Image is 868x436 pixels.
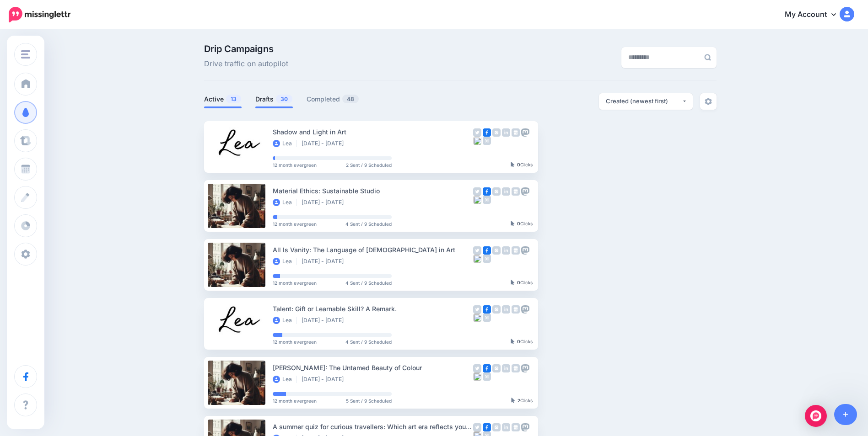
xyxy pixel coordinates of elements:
img: menu.png [21,50,30,58]
img: pointer-grey-darker.png [511,162,515,167]
img: mastodon-grey-square.png [521,423,529,431]
img: bluesky-grey-square.png [473,255,481,263]
img: facebook-square.png [483,305,491,314]
div: Clicks [511,280,533,286]
li: [DATE] - [DATE] [302,140,348,147]
img: linkedin-grey-square.png [502,423,510,431]
li: [DATE] - [DATE] [302,376,348,383]
b: 2 [518,398,520,403]
img: google_business-grey-square.png [512,246,520,255]
img: facebook-square.png [483,128,491,137]
img: medium-grey-square.png [483,196,491,204]
img: pointer-grey-darker.png [511,221,515,226]
img: google_business-grey-square.png [512,128,520,137]
span: 5 Sent / 9 Scheduled [346,399,392,403]
img: instagram-grey-square.png [492,423,501,431]
img: instagram-grey-square.png [492,128,501,137]
img: linkedin-grey-square.png [502,246,510,255]
div: Created (newest first) [606,97,682,106]
img: bluesky-grey-square.png [473,137,481,145]
img: bluesky-grey-square.png [473,314,481,322]
a: Completed48 [307,94,359,105]
img: instagram-grey-square.png [492,187,501,196]
img: google_business-grey-square.png [512,187,520,196]
li: [DATE] - [DATE] [302,258,348,265]
img: twitter-grey-square.png [473,187,481,196]
span: 48 [342,95,359,103]
img: pointer-grey-darker.png [511,339,515,344]
span: 12 month evergreen [273,399,317,403]
span: 13 [226,95,241,103]
img: bluesky-grey-square.png [473,372,481,381]
div: Shadow and Light in Art [273,127,473,137]
li: Lea [273,258,297,265]
img: Missinglettr [9,7,70,22]
span: 4 Sent / 9 Scheduled [345,340,392,344]
img: mastodon-grey-square.png [521,364,529,372]
img: medium-grey-square.png [483,372,491,381]
span: Drive traffic on autopilot [204,58,288,70]
span: 12 month evergreen [273,340,317,344]
li: Lea [273,376,297,383]
div: Clicks [511,398,533,404]
div: A summer quiz for curious travellers: Which art era reflects your travel style? [273,421,473,432]
li: Lea [273,199,297,206]
img: google_business-grey-square.png [512,423,520,431]
img: linkedin-grey-square.png [502,305,510,314]
img: medium-grey-square.png [483,137,491,145]
img: facebook-square.png [483,246,491,255]
img: twitter-grey-square.png [473,305,481,314]
b: 0 [517,280,520,285]
img: twitter-grey-square.png [473,128,481,137]
a: My Account [776,4,854,26]
img: settings-grey.png [705,98,712,105]
img: mastodon-grey-square.png [521,187,529,196]
div: All Is Vanity: The Language of [DEMOGRAPHIC_DATA] in Art [273,245,473,255]
span: 12 month evergreen [273,281,317,285]
img: linkedin-grey-square.png [502,364,510,372]
li: Lea [273,317,297,324]
img: instagram-grey-square.png [492,364,501,372]
img: google_business-grey-square.png [512,305,520,314]
b: 0 [517,221,520,226]
img: linkedin-grey-square.png [502,128,510,137]
button: Created (newest first) [599,93,693,110]
img: mastodon-grey-square.png [521,246,529,255]
div: Talent: Gift or Learnable Skill? A Remark. [273,303,473,314]
b: 0 [517,162,520,167]
span: 2 Sent / 9 Scheduled [346,163,392,167]
span: 12 month evergreen [273,222,317,226]
div: Open Intercom Messenger [805,405,827,427]
img: medium-grey-square.png [483,255,491,263]
span: Drip Campaigns [204,44,288,53]
img: medium-grey-square.png [483,314,491,322]
img: twitter-grey-square.png [473,423,481,431]
img: twitter-grey-square.png [473,246,481,255]
span: 12 month evergreen [273,163,317,167]
a: Drafts30 [255,94,293,105]
img: instagram-grey-square.png [492,246,501,255]
img: instagram-grey-square.png [492,305,501,314]
img: google_business-grey-square.png [512,364,520,372]
span: 30 [276,95,292,103]
div: Clicks [511,221,533,227]
img: facebook-square.png [483,187,491,196]
li: [DATE] - [DATE] [302,199,348,206]
div: Clicks [511,339,533,345]
span: 4 Sent / 9 Scheduled [345,222,392,226]
img: pointer-grey-darker.png [511,280,515,285]
img: pointer-grey-darker.png [511,398,515,403]
img: facebook-square.png [483,423,491,431]
a: Active13 [204,94,242,105]
span: 4 Sent / 9 Scheduled [345,281,392,285]
b: 0 [517,339,520,344]
img: linkedin-grey-square.png [502,187,510,196]
li: [DATE] - [DATE] [302,317,348,324]
img: search-grey-6.png [704,54,711,61]
div: Material Ethics: Sustainable Studio [273,186,473,196]
img: facebook-square.png [483,364,491,372]
img: mastodon-grey-square.png [521,305,529,314]
img: mastodon-grey-square.png [521,128,529,137]
div: [PERSON_NAME]: The Untamed Beauty of Colour [273,362,473,373]
div: Clicks [511,162,533,168]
